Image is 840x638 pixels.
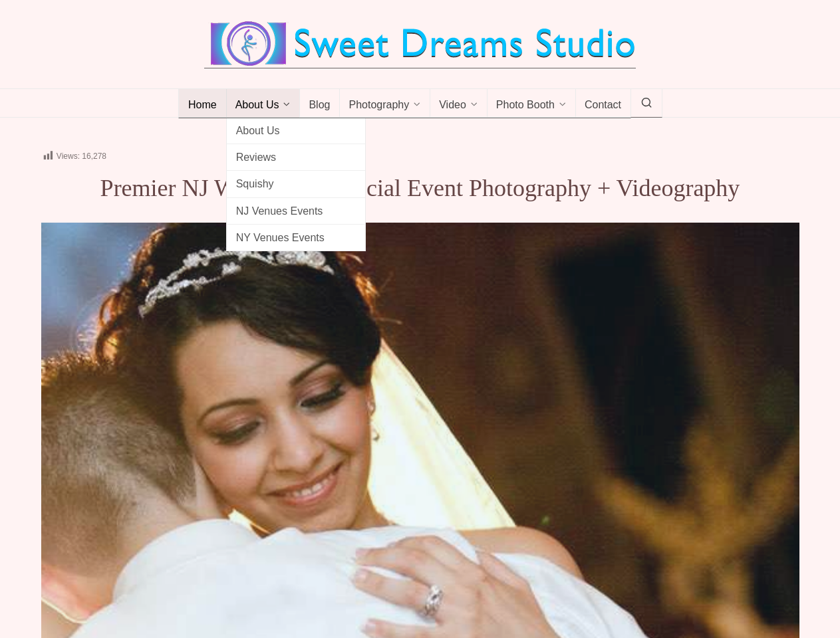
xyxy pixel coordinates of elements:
[236,122,356,140] span: About Us
[430,89,488,118] a: Video
[236,175,356,193] span: Squishy
[57,152,80,161] span: Views:
[349,99,409,112] span: Photography
[226,144,365,171] a: Reviews
[226,225,365,251] a: NY Venues Events
[487,89,576,118] a: Photo Booth
[575,89,631,118] a: Contact
[235,99,279,112] span: About Us
[226,89,301,118] a: About Us
[204,20,636,68] img: Best Wedding Event Photography Photo Booth Videography NJ NY
[226,198,365,225] a: NJ Venues Events
[236,229,356,247] span: NY Venues Events
[439,99,466,112] span: Video
[82,152,106,161] span: 16,278
[226,118,365,144] a: About Us
[236,148,356,166] span: Reviews
[178,89,227,118] a: Home
[236,202,356,220] span: NJ Venues Events
[100,175,740,201] span: Premier NJ Wedding & Special Event Photography + Videography
[299,89,340,118] a: Blog
[339,89,430,118] a: Photography
[585,99,621,112] span: Contact
[188,99,217,112] span: Home
[496,99,555,112] span: Photo Booth
[309,99,330,112] span: Blog
[226,171,365,197] a: Squishy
